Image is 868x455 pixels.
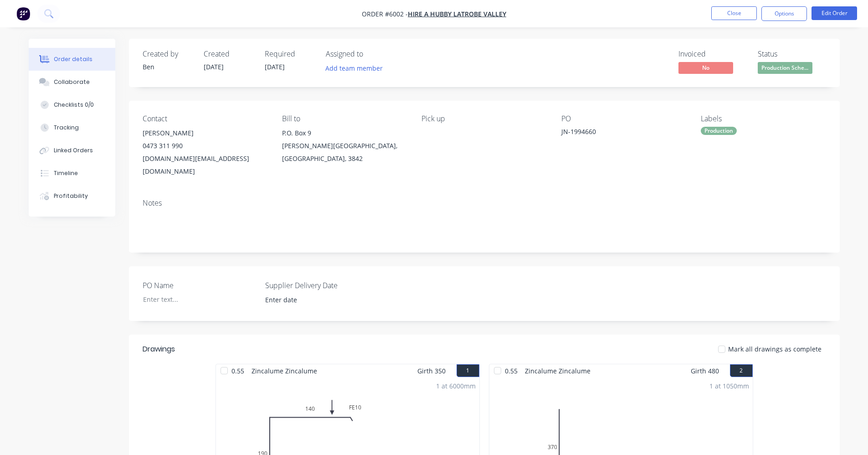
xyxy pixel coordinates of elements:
div: Assigned to [326,50,417,58]
div: Labels [701,114,826,123]
div: Order details [54,55,92,63]
button: Timeline [29,162,115,185]
span: No [678,62,733,73]
div: Created [204,50,254,58]
label: Supplier Delivery Date [265,280,379,291]
div: Required [265,50,315,58]
div: 1 at 6000mm [436,381,476,391]
span: Zincalume Zincalume [521,364,594,377]
div: Bill to [282,114,407,123]
div: Timeline [54,169,78,177]
button: Options [761,6,807,21]
span: 0.55 [228,364,248,377]
div: P.O. Box 9 [282,127,407,140]
button: 2 [730,364,753,377]
span: Zincalume Zincalume [248,364,321,377]
div: Ben [143,62,193,72]
div: [DOMAIN_NAME][EMAIL_ADDRESS][DOMAIN_NAME] [143,152,267,178]
img: Factory [16,7,30,21]
button: Collaborate [29,71,115,93]
label: PO Name [143,280,257,291]
button: Linked Orders [29,139,115,162]
div: Status [758,50,826,58]
div: [PERSON_NAME] [143,127,267,140]
button: Checklists 0/0 [29,93,115,116]
a: HIRE A HUBBY LATROBE VALLEY [408,10,506,18]
div: Production [701,127,737,135]
div: Pick up [421,114,546,123]
div: Notes [143,199,826,207]
button: 1 [457,364,479,377]
span: Girth 480 [691,364,719,377]
button: Production Sche... [758,62,812,76]
input: Enter date [259,293,372,307]
div: Tracking [54,124,79,132]
div: P.O. Box 9[PERSON_NAME][GEOGRAPHIC_DATA], [GEOGRAPHIC_DATA], 3842 [282,127,407,165]
button: Close [711,6,757,20]
button: Profitability [29,185,115,207]
button: Edit Order [812,6,857,20]
span: Mark all drawings as complete [728,344,822,354]
span: [DATE] [204,62,224,71]
div: Drawings [143,344,175,355]
div: Collaborate [54,78,90,86]
button: Order details [29,48,115,71]
div: Linked Orders [54,146,93,155]
span: 0.55 [501,364,521,377]
div: Contact [143,114,267,123]
span: [DATE] [265,62,285,71]
div: 0473 311 990 [143,140,267,152]
button: Add team member [320,62,387,74]
span: Girth 350 [417,364,446,377]
div: Invoiced [678,50,747,58]
button: Tracking [29,116,115,139]
span: Order #6002 - [362,10,408,18]
div: 1 at 1050mm [709,381,749,391]
div: [PERSON_NAME][GEOGRAPHIC_DATA], [GEOGRAPHIC_DATA], 3842 [282,140,407,165]
div: Checklists 0/0 [54,101,94,109]
span: Production Sche... [758,62,812,73]
div: Profitability [54,192,88,200]
div: [PERSON_NAME]0473 311 990[DOMAIN_NAME][EMAIL_ADDRESS][DOMAIN_NAME] [143,127,267,178]
div: JN-1994660 [561,127,675,140]
button: Add team member [326,62,388,74]
div: Created by [143,50,193,58]
div: PO [561,114,686,123]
